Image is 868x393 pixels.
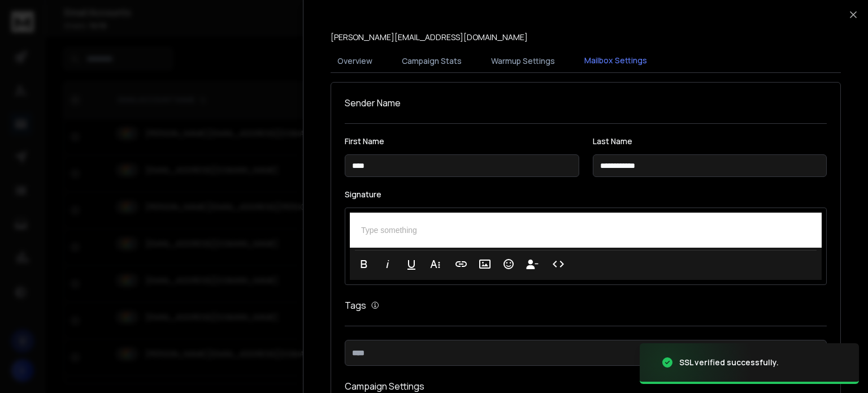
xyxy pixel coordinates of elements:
[345,379,827,393] h1: Campaign Settings
[401,253,422,275] button: Underline (Ctrl+U)
[578,48,654,74] button: Mailbox Settings
[522,253,543,275] button: Insert Unsubscribe Link
[424,253,446,275] button: More Text
[353,253,375,275] button: Bold (Ctrl+B)
[548,253,569,275] button: Code View
[345,96,827,110] h1: Sender Name
[377,253,398,275] button: Italic (Ctrl+I)
[679,357,779,368] div: SSL verified successfully.
[345,191,827,198] label: Signature
[345,299,366,312] h1: Tags
[331,32,528,43] p: [PERSON_NAME][EMAIL_ADDRESS][DOMAIN_NAME]
[484,49,562,74] button: Warmup Settings
[395,49,468,74] button: Campaign Stats
[345,137,579,145] label: First Name
[593,137,827,145] label: Last Name
[331,49,379,74] button: Overview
